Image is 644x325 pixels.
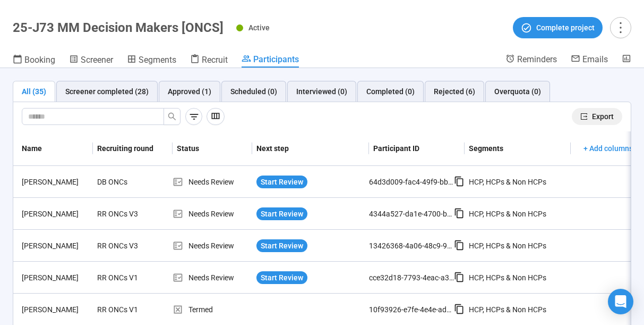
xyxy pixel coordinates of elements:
[248,23,270,32] span: Active
[65,86,149,97] div: Screener completed (28)
[469,240,546,252] div: HCP, HCPs & Non HCPs
[571,54,608,66] a: Emails
[513,17,603,38] button: Complete project
[469,176,546,188] div: HCP, HCPs & Non HCPs
[13,131,93,166] th: Name
[127,54,176,68] a: Segments
[369,131,465,166] th: Participant ID
[139,55,176,65] span: Segments
[242,54,299,68] a: Participants
[465,131,571,166] th: Segments
[93,236,173,256] div: RR ONCs V3
[18,272,93,284] div: [PERSON_NAME]
[592,111,614,122] span: Export
[613,20,628,35] span: more
[261,208,303,220] span: Start Review
[256,239,307,252] button: Start Review
[369,176,454,188] div: 64d3d009-fac4-49f9-bbc2-3a3f30a9045b
[296,86,347,97] div: Interviewed (0)
[93,172,173,192] div: DB ONCs
[582,54,608,64] span: Emails
[93,268,173,288] div: RR ONCs V1
[369,208,454,220] div: 4344a527-da1e-4700-b30b-79fb769429fc
[583,143,633,154] span: + Add columns
[93,299,173,320] div: RR ONCs V1
[369,304,454,315] div: 10f93926-e7fe-4e4e-ad9c-58d5ffef5aa3
[93,131,173,166] th: Recruiting round
[230,86,277,97] div: Scheduled (0)
[256,176,307,188] button: Start Review
[366,86,415,97] div: Completed (0)
[256,271,307,284] button: Start Review
[261,176,303,188] span: Start Review
[252,131,369,166] th: Next step
[69,54,113,68] a: Screener
[93,204,173,224] div: RR ONCs V3
[253,54,299,64] span: Participants
[608,289,633,314] div: Open Intercom Messenger
[572,108,622,125] button: exportExport
[164,108,181,125] button: search
[505,54,557,66] a: Reminders
[173,208,252,220] div: Needs Review
[168,112,176,121] span: search
[18,176,93,188] div: [PERSON_NAME]
[18,240,93,252] div: [PERSON_NAME]
[202,55,228,65] span: Recruit
[190,54,228,68] a: Recruit
[261,240,303,252] span: Start Review
[22,86,46,97] div: All (35)
[261,272,303,284] span: Start Review
[434,86,475,97] div: Rejected (6)
[168,86,211,97] div: Approved (1)
[517,54,557,64] span: Reminders
[575,140,641,157] button: + Add columns
[173,240,252,252] div: Needs Review
[610,17,631,38] button: more
[536,22,595,34] span: Complete project
[13,54,55,68] a: Booking
[24,55,55,65] span: Booking
[18,208,93,220] div: [PERSON_NAME]
[173,304,252,315] div: Termed
[494,86,541,97] div: Overquota (0)
[81,55,113,65] span: Screener
[13,20,224,35] h1: 25-J73 MM Decision Makers [ONCS]
[369,240,454,252] div: 13426368-4a06-48c9-9594-04b074ffc984
[369,272,454,284] div: cce32d18-7793-4eac-a35b-52517184b038
[469,304,546,315] div: HCP, HCPs & Non HCPs
[173,131,252,166] th: Status
[18,304,93,315] div: [PERSON_NAME]
[173,272,252,284] div: Needs Review
[469,272,546,284] div: HCP, HCPs & Non HCPs
[256,207,307,220] button: Start Review
[580,113,588,120] span: export
[469,208,546,220] div: HCP, HCPs & Non HCPs
[173,176,252,188] div: Needs Review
